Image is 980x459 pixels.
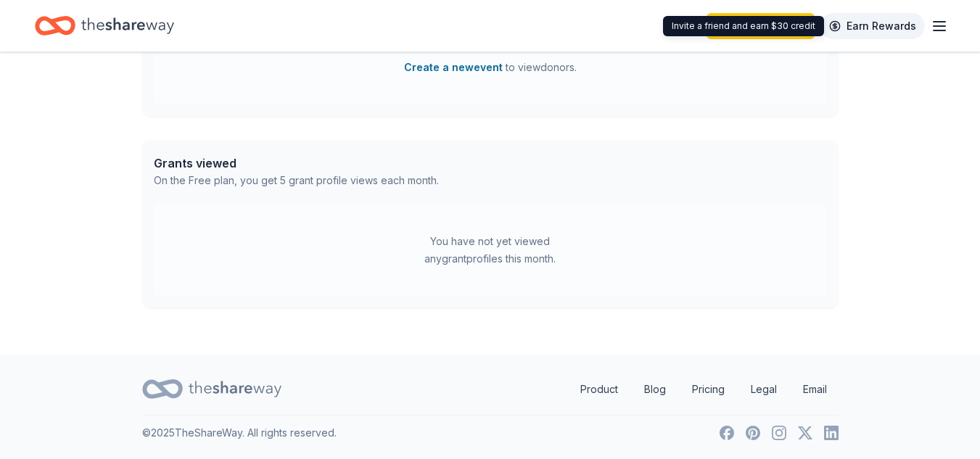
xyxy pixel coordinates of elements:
a: Earn Rewards [820,13,925,39]
a: Home [35,9,174,43]
div: On the Free plan, you get 5 grant profile views each month. [154,172,439,189]
nav: quick links [569,375,839,404]
p: © 2025 TheShareWay. All rights reserved. [142,424,337,442]
a: Email [791,375,839,404]
a: Pricing [680,375,736,404]
div: You have not yet viewed any grant profiles this month. [400,233,581,268]
a: Product [569,375,630,404]
a: Start free trial [707,13,815,39]
a: Legal [739,375,788,404]
div: Grants viewed [154,154,439,172]
span: to view donors . [404,59,577,76]
a: Blog [633,375,678,404]
button: Create a newevent [404,59,503,76]
div: Invite a friend and earn $30 credit [663,16,824,36]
